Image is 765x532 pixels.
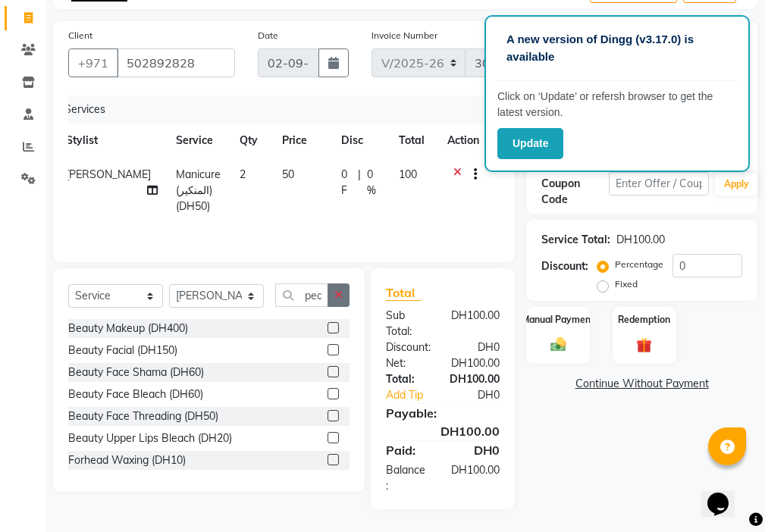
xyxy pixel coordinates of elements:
div: Beauty Makeup (DH400) [68,321,188,336]
div: DH100.00 [440,462,511,494]
p: A new version of Dingg (v3.17.0) is available [506,31,728,65]
input: Search or Scan [275,283,328,307]
label: Fixed [615,277,638,291]
img: _gift.svg [632,336,657,355]
div: Beauty Face Shama (DH60) [68,365,204,380]
th: Action [438,124,488,158]
th: Service [167,124,230,158]
a: Continue Without Payment [529,376,754,392]
button: Update [497,128,563,159]
div: DH100.00 [375,422,511,440]
div: Beauty Upper Lips Bleach (DH20) [68,430,232,446]
div: Beauty Facial (DH150) [68,343,177,358]
label: Redemption [618,313,670,327]
span: | [358,167,361,199]
input: Enter Offer / Coupon Code [609,172,709,196]
div: Services [58,95,500,124]
span: [PERSON_NAME] [66,167,151,181]
label: Percentage [615,258,663,271]
div: Balance : [375,462,440,494]
span: 0 % [367,167,381,199]
div: Discount: [541,258,588,274]
button: +971 [68,49,118,77]
th: Disc [332,124,390,158]
label: Manual Payment [522,313,594,327]
input: Search by Name/Mobile/Email/Code [117,49,235,77]
div: Forhead Waxing (DH10) [68,452,186,468]
div: Paid: [375,441,443,459]
div: Service Total: [541,232,610,248]
div: DH0 [454,387,511,403]
span: Total [386,285,421,301]
th: Stylist [57,124,167,158]
div: DH100.00 [438,371,511,387]
span: 100 [399,167,417,181]
div: DH100.00 [440,308,511,340]
div: DH100.00 [440,355,511,371]
button: Apply [715,173,758,196]
p: Click on ‘Update’ or refersh browser to get the latest version. [497,89,737,120]
th: Qty [230,124,273,158]
span: 50 [282,167,294,181]
th: Price [273,124,332,158]
label: Invoice Number [372,29,437,42]
img: _cash.svg [546,336,571,353]
div: Payable: [375,404,511,422]
div: DH100.00 [616,232,665,248]
div: Coupon Code [541,176,608,208]
span: 0 F [341,167,353,199]
div: Beauty Face Bleach (DH60) [68,386,203,402]
div: DH0 [443,340,511,355]
span: 2 [240,167,246,181]
th: Total [390,124,438,158]
a: Add Tip [375,387,454,403]
div: Total: [375,371,438,387]
label: Date [258,29,278,42]
div: Beauty Face Threading (DH50) [68,408,218,424]
div: DH0 [443,441,511,459]
div: Net: [375,355,440,371]
div: Discount: [375,340,443,355]
iframe: chat widget [701,471,750,517]
div: Sub Total: [375,308,440,340]
span: Manicure (المنكير) (DH50) [176,167,221,213]
label: Client [68,29,92,42]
